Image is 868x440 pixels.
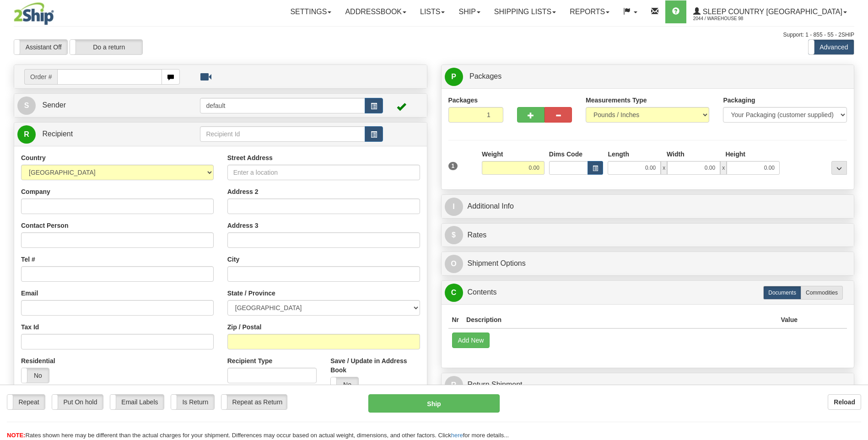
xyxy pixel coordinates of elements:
[549,150,582,159] label: Dims Code
[331,377,358,392] label: No
[445,283,851,302] a: CContents
[445,255,463,273] span: O
[445,376,851,394] a: RReturn Shipment
[110,395,164,409] label: Email Labels
[445,226,851,245] a: $Rates
[801,286,843,300] label: Commodities
[445,284,463,302] span: C
[452,333,490,348] button: Add New
[227,187,259,196] label: Address 2
[227,289,275,298] label: State / Province
[7,432,25,439] span: NOTE:
[725,150,745,159] label: Height
[17,96,200,115] a: S Sender
[70,40,142,54] label: Do a return
[448,311,463,328] th: Nr
[221,395,287,409] label: Repeat as Return
[487,0,563,23] a: Shipping lists
[667,150,685,159] label: Width
[413,0,452,23] a: Lists
[701,8,842,16] span: Sleep Country [GEOGRAPHIC_DATA]
[21,221,68,230] label: Contact Person
[720,161,727,175] span: x
[448,162,458,170] span: 1
[445,197,851,216] a: IAdditional Info
[777,311,801,328] th: Value
[445,67,851,86] a: P Packages
[469,72,501,80] span: Packages
[563,0,616,23] a: Reports
[17,125,180,144] a: R Recipient
[330,356,420,375] label: Save / Update in Address Book
[21,322,39,332] label: Tax Id
[42,101,66,109] span: Sender
[463,311,777,328] th: Description
[445,376,463,394] span: R
[227,153,273,162] label: Street Address
[828,394,861,410] button: Reload
[693,14,762,23] span: 2044 / Warehouse 98
[686,0,854,23] a: Sleep Country [GEOGRAPHIC_DATA] 2044 / Warehouse 98
[21,187,50,196] label: Company
[227,221,259,230] label: Address 3
[14,31,854,39] div: Support: 1 - 855 - 55 - 2SHIP
[17,97,36,115] span: S
[451,432,463,439] a: here
[227,322,262,332] label: Zip / Postal
[7,395,45,409] label: Repeat
[21,289,38,298] label: Email
[445,198,463,216] span: I
[14,2,54,25] img: logo2044.jpg
[482,150,503,159] label: Weight
[283,0,338,23] a: Settings
[368,394,499,413] button: Ship
[586,96,647,105] label: Measurements Type
[834,398,855,406] b: Reload
[21,153,46,162] label: Country
[200,126,365,142] input: Recipient Id
[22,368,49,383] label: No
[661,161,667,175] span: x
[200,98,365,113] input: Sender Id
[14,40,67,54] label: Assistant Off
[723,96,755,105] label: Packaging
[445,226,463,244] span: $
[227,165,420,180] input: Enter a location
[24,69,57,85] span: Order #
[452,0,487,23] a: Ship
[847,173,867,267] iframe: chat widget
[608,150,629,159] label: Length
[227,255,239,264] label: City
[448,96,478,105] label: Packages
[52,395,103,409] label: Put On hold
[227,356,273,365] label: Recipient Type
[445,254,851,273] a: OShipment Options
[171,395,214,409] label: Is Return
[445,68,463,86] span: P
[338,0,413,23] a: Addressbook
[42,130,73,138] span: Recipient
[17,125,36,144] span: R
[809,40,854,54] label: Advanced
[21,356,55,365] label: Residential
[21,255,35,264] label: Tel #
[763,286,801,300] label: Documents
[831,161,847,175] div: ...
